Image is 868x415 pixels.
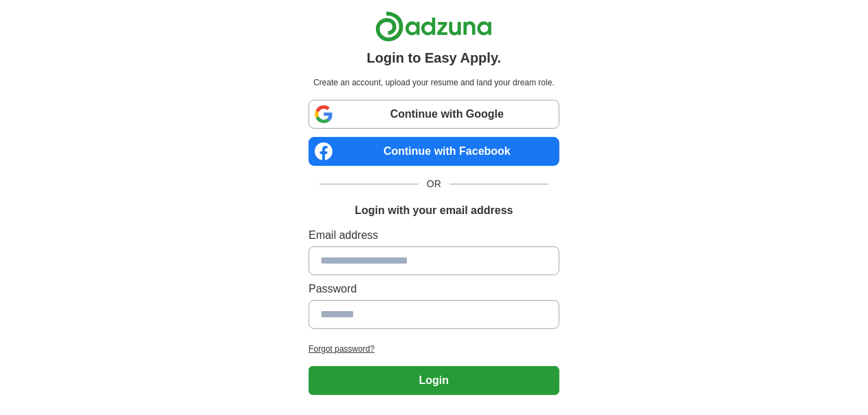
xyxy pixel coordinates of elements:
label: Email address [309,227,559,244]
p: Create an account, upload your resume and land your dream role. [311,76,557,89]
label: Password [309,281,559,297]
a: Forgot password? [309,343,559,355]
span: OR [419,177,449,191]
button: Login [309,366,559,395]
h1: Login to Easy Apply. [367,47,502,68]
img: Adzuna logo [375,11,492,42]
a: Continue with Facebook [309,137,559,166]
h1: Login with your email address [355,202,513,219]
a: Continue with Google [309,100,559,129]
